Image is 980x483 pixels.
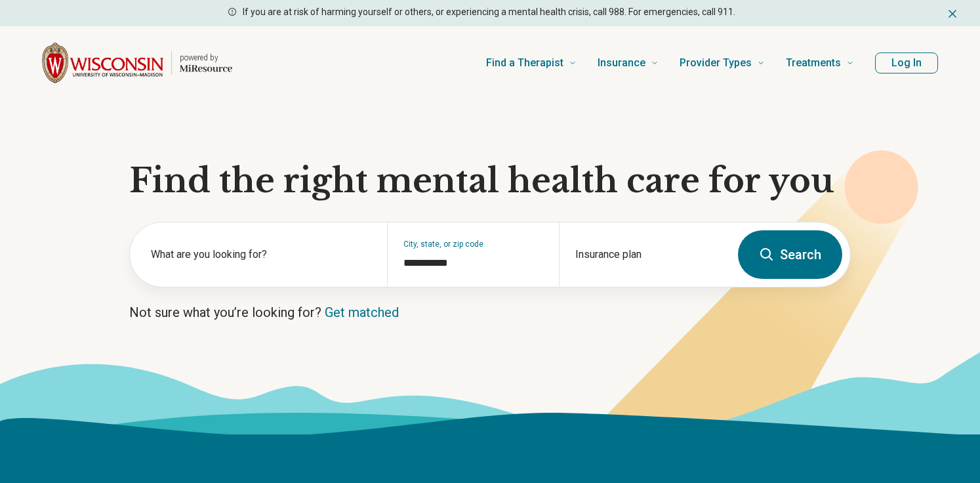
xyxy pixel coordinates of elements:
a: Provider Types [680,37,765,89]
span: Insurance [598,54,645,72]
a: Get matched [325,304,399,320]
label: What are you looking for? [151,247,371,262]
button: Search [738,230,842,279]
span: Provider Types [680,54,752,72]
a: Find a Therapist [486,37,577,89]
a: Insurance [598,37,659,89]
button: Log In [875,52,938,73]
a: Home page [42,42,232,84]
a: Treatments [786,37,854,89]
p: Not sure what you’re looking for? [129,303,851,322]
button: Dismiss [946,5,959,21]
p: powered by [180,52,232,63]
h1: Find the right mental health care for you [129,161,851,201]
span: Find a Therapist [486,54,563,72]
span: Treatments [786,54,841,72]
p: If you are at risk of harming yourself or others, or experiencing a mental health crisis, call 98... [243,5,735,19]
